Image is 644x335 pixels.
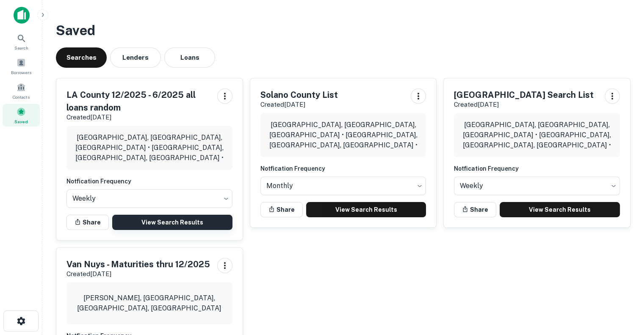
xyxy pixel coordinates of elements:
[66,215,109,230] button: Share
[260,89,338,101] h5: Solano County List
[164,47,215,68] button: Loans
[73,133,226,163] p: [GEOGRAPHIC_DATA], [GEOGRAPHIC_DATA], [GEOGRAPHIC_DATA] • [GEOGRAPHIC_DATA], [GEOGRAPHIC_DATA], [...
[267,120,420,150] p: [GEOGRAPHIC_DATA], [GEOGRAPHIC_DATA], [GEOGRAPHIC_DATA] • [GEOGRAPHIC_DATA], [GEOGRAPHIC_DATA], [...
[260,164,426,173] h6: Notfication Frequency
[110,47,161,68] button: Lenders
[56,47,107,68] button: Searches
[14,7,30,24] img: capitalize-icon.png
[66,187,232,210] div: Without label
[3,30,40,53] a: Search
[3,79,40,102] a: Contacts
[454,89,594,101] h5: [GEOGRAPHIC_DATA] Search List
[461,120,613,150] p: [GEOGRAPHIC_DATA], [GEOGRAPHIC_DATA], [GEOGRAPHIC_DATA] • [GEOGRAPHIC_DATA], [GEOGRAPHIC_DATA], [...
[14,118,28,125] span: Saved
[306,202,426,217] a: View Search Results
[73,293,226,313] p: [PERSON_NAME], [GEOGRAPHIC_DATA], [GEOGRAPHIC_DATA], [GEOGRAPHIC_DATA]
[66,177,232,186] h6: Notfication Frequency
[260,174,426,198] div: Without label
[66,258,210,271] h5: Van Nuys - Maturities thru 12/2025
[66,269,210,279] p: Created [DATE]
[112,215,232,230] a: View Search Results
[11,69,31,76] span: Borrowers
[500,202,620,217] a: View Search Results
[3,55,40,78] a: Borrowers
[14,44,28,51] span: Search
[3,104,40,127] a: Saved
[56,20,630,41] h3: Saved
[454,202,496,217] button: Share
[454,100,594,110] p: Created [DATE]
[66,112,210,122] p: Created [DATE]
[260,100,338,110] p: Created [DATE]
[66,89,210,114] h5: LA County 12/2025 - 6/2025 all loans random
[13,94,30,100] span: Contacts
[454,174,620,198] div: Without label
[602,240,644,281] iframe: Chat Widget
[260,202,303,217] button: Share
[454,164,620,173] h6: Notfication Frequency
